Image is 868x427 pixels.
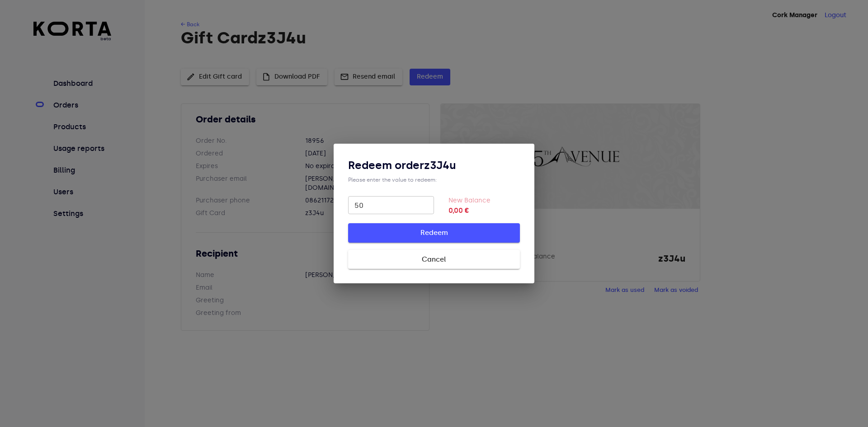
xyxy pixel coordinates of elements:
[348,223,520,242] button: Redeem
[348,250,520,269] button: Cancel
[448,205,520,216] strong: 0,00 €
[363,227,505,239] span: Redeem
[348,158,520,173] h3: Redeem order z3J4u
[348,176,520,183] div: Please enter the value to redeem:
[363,253,505,265] span: Cancel
[448,197,491,204] label: New Balance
